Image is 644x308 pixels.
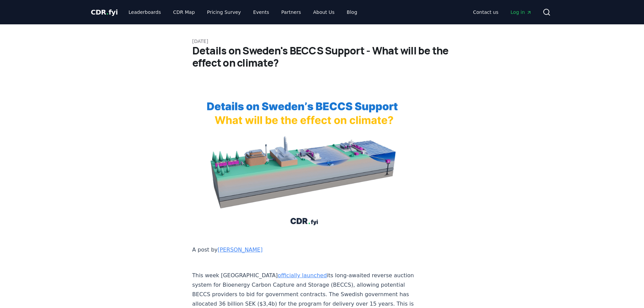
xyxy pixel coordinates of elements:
a: CDR Map [168,6,200,18]
span: CDR fyi [91,8,118,16]
p: A post by [192,245,416,255]
img: blog post image [192,85,416,234]
a: Events [248,6,275,18]
a: CDR.fyi [91,7,118,17]
nav: Main [468,6,537,18]
a: Contact us [468,6,504,18]
span: . [106,8,109,16]
a: Leaderboards [123,6,166,18]
a: Log in [505,6,537,18]
a: [PERSON_NAME] [218,246,263,253]
a: Partners [276,6,306,18]
h1: Details on Sweden's BECCS Support - What will be the effect on climate? [192,45,452,69]
a: officially launched [278,272,327,279]
span: Log in [510,9,531,16]
a: About Us [308,6,340,18]
p: [DATE] [192,38,452,45]
nav: Main [123,6,362,18]
a: Blog [341,6,363,18]
a: Pricing Survey [201,6,246,18]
